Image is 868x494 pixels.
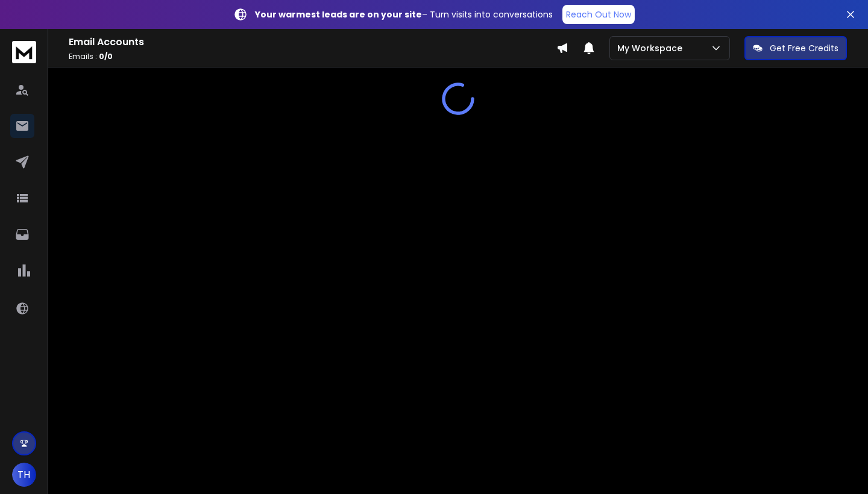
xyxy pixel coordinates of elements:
button: TH [12,463,36,487]
button: Get Free Credits [744,36,847,60]
h1: Email Accounts [69,35,556,49]
p: Reach Out Now [566,8,631,20]
p: Emails : [69,52,556,61]
img: logo [12,41,36,63]
p: Get Free Credits [770,42,838,54]
a: Reach Out Now [562,5,635,24]
p: – Turn visits into conversations [255,8,553,20]
strong: Your warmest leads are on your site [255,8,422,20]
span: 0 / 0 [99,51,113,61]
p: My Workspace [617,42,687,54]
